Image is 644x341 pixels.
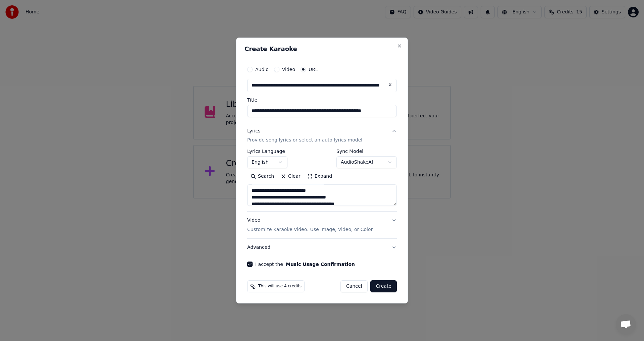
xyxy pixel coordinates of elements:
[245,46,399,52] h2: Create Karaoke
[247,149,287,154] label: Lyrics Language
[247,137,362,144] p: Provide song lyrics or select an auto lyrics model
[247,149,397,212] div: LyricsProvide song lyrics or select an auto lyrics model
[247,217,373,233] div: Video
[286,262,355,267] button: I accept the
[247,98,397,102] label: Title
[277,171,304,182] button: Clear
[340,280,368,292] button: Cancel
[255,262,355,267] label: I accept the
[247,212,397,239] button: VideoCustomize Karaoke Video: Use Image, Video, or Color
[247,239,397,256] button: Advanced
[304,171,335,182] button: Expand
[247,122,397,149] button: LyricsProvide song lyrics or select an auto lyrics model
[247,226,373,233] p: Customize Karaoke Video: Use Image, Video, or Color
[258,284,302,289] span: This will use 4 credits
[309,67,318,72] label: URL
[247,171,277,182] button: Search
[370,280,397,292] button: Create
[247,128,260,134] div: Lyrics
[282,67,295,72] label: Video
[336,149,397,154] label: Sync Model
[255,67,269,72] label: Audio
